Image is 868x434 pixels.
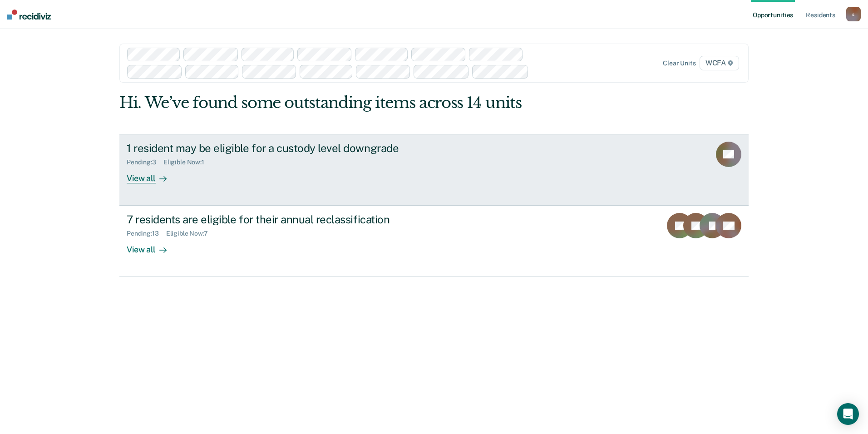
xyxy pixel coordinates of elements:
div: Pending : 3 [127,158,163,166]
a: 1 resident may be eligible for a custody level downgradePending:3Eligible Now:1View all [119,134,749,206]
div: Open Intercom Messenger [837,403,859,425]
span: WCFA [700,56,739,70]
button: s [846,7,861,21]
img: Recidiviz [7,10,51,20]
div: Eligible Now : 1 [163,158,212,166]
a: 7 residents are eligible for their annual reclassificationPending:13Eligible Now:7View all [119,206,749,277]
div: View all [127,237,178,255]
div: 7 residents are eligible for their annual reclassification [127,213,445,226]
div: View all [127,166,178,183]
div: Eligible Now : 7 [166,230,215,237]
div: Pending : 13 [127,230,166,237]
div: 1 resident may be eligible for a custody level downgrade [127,142,445,155]
div: Clear units [663,59,696,67]
div: Hi. We’ve found some outstanding items across 14 units [119,94,623,112]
